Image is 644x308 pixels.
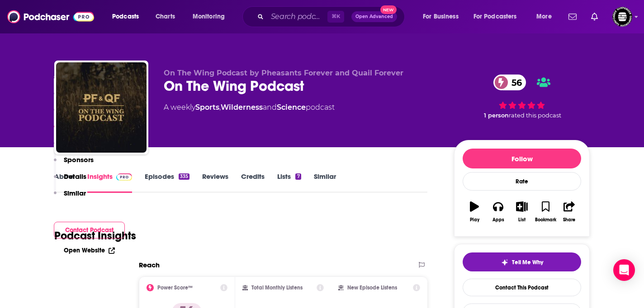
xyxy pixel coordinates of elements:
div: A weekly podcast [164,102,335,113]
span: 56 [502,75,526,90]
button: tell me why sparkleTell Me Why [463,252,581,271]
a: Similar [314,172,336,193]
span: New [380,5,397,14]
div: 7 [295,173,301,180]
img: tell me why sparkle [501,259,508,266]
h2: Reach [139,261,160,269]
button: open menu [106,9,151,24]
a: Credits [241,172,265,193]
a: Reviews [202,172,228,193]
button: Details [54,172,86,189]
button: Play [463,196,486,228]
div: Search podcasts, credits, & more... [251,6,413,27]
img: On The Wing Podcast [56,62,147,153]
img: Podchaser - Follow, Share and Rate Podcasts [7,8,94,25]
div: 56 1 personrated this podcast [454,69,590,125]
button: Follow [463,149,581,168]
span: Logged in as KarinaSabol [612,7,632,27]
div: List [518,217,526,223]
span: and [263,103,277,112]
h2: Total Monthly Listens [251,285,303,291]
span: For Podcasters [474,10,517,23]
span: rated this podcast [509,112,561,119]
span: Open Advanced [355,14,393,19]
a: Science [277,103,306,112]
button: Show profile menu [612,7,632,27]
div: 335 [179,173,189,180]
button: open menu [530,9,563,24]
div: Play [470,217,479,223]
button: Share [558,196,581,228]
button: open menu [186,9,237,24]
span: More [536,10,552,23]
img: User Profile [612,7,632,27]
button: Open AdvancedNew [351,11,397,22]
a: Charts [150,9,180,24]
a: Lists7 [277,172,301,193]
h2: Power Score™ [157,285,193,291]
span: Monitoring [193,10,225,23]
button: open menu [468,9,530,24]
a: 56 [493,75,526,90]
div: Share [563,217,575,223]
span: 1 person [484,112,509,119]
span: For Business [423,10,459,23]
div: Rate [463,172,581,191]
button: List [510,196,534,228]
div: Open Intercom Messenger [613,259,635,281]
button: Bookmark [534,196,557,228]
a: Show notifications dropdown [565,9,580,24]
a: Open Website [64,247,115,254]
input: Search podcasts, credits, & more... [267,9,327,24]
span: , [219,103,221,112]
h2: New Episode Listens [347,285,397,291]
p: Details [64,172,86,181]
a: Episodes335 [145,172,189,193]
div: Apps [492,217,504,223]
button: Apps [486,196,510,228]
span: Charts [156,10,175,23]
button: Contact Podcast [54,222,125,238]
div: Bookmark [535,217,556,223]
p: Similar [64,189,86,197]
span: Tell Me Why [512,259,543,266]
span: On The Wing Podcast by Pheasants Forever and Quail Forever [164,69,403,77]
button: Similar [54,189,86,205]
button: open menu [417,9,470,24]
a: Contact This Podcast [463,279,581,296]
span: ⌘ K [327,11,344,23]
span: Podcasts [112,10,139,23]
a: Wilderness [221,103,263,112]
a: Sports [195,103,219,112]
a: Show notifications dropdown [587,9,601,24]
